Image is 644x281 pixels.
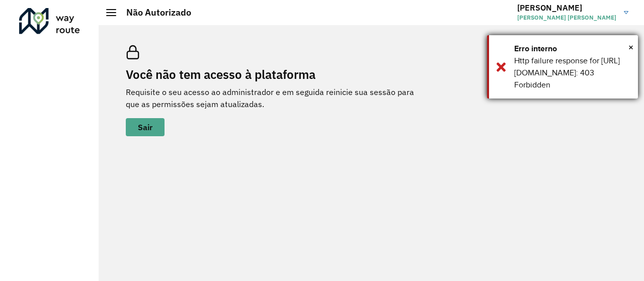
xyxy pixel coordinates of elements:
[116,7,191,18] h2: Não Autorizado
[514,43,630,55] div: Erro interno
[514,55,630,91] div: Http failure response for [URL][DOMAIN_NAME]: 403 Forbidden
[628,40,633,55] span: ×
[126,67,428,82] h2: Você não tem acesso à plataforma
[628,40,633,55] button: Close
[517,13,616,22] span: [PERSON_NAME] [PERSON_NAME]
[138,123,152,131] span: Sair
[517,3,616,13] h3: [PERSON_NAME]
[126,86,428,110] p: Requisite o seu acesso ao administrador e em seguida reinicie sua sessão para que as permissões s...
[126,118,165,136] button: button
